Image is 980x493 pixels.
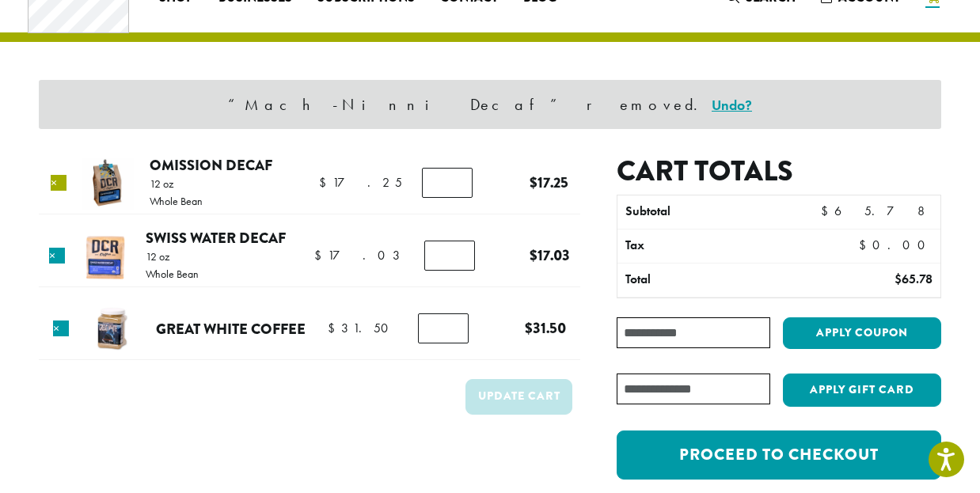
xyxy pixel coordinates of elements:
bdi: 0.00 [859,237,933,253]
bdi: 17.03 [314,247,406,264]
th: Tax [617,229,846,263]
span: $ [821,203,834,219]
bdi: 65.78 [821,203,933,219]
button: Apply Gift Card [783,374,941,407]
div: “Mach-Ninni Decaf” removed. [39,80,941,129]
a: Great White Coffee [156,318,306,339]
p: Whole Bean [146,268,199,279]
th: Total [617,264,811,297]
button: Update cart [465,379,572,415]
a: Swiss Water Decaf [146,227,286,248]
th: Subtotal [617,195,811,229]
span: $ [328,320,341,336]
img: Swiss Water Decaf by Dillanos Coffee Roasters [80,231,131,283]
button: Apply coupon [783,317,941,350]
a: Remove this item [53,320,69,336]
bdi: 31.50 [328,320,396,336]
p: 12 oz [146,251,199,262]
img: Great White Coffee [86,304,138,355]
bdi: 17.03 [530,245,570,266]
span: $ [530,172,537,193]
span: $ [530,245,537,266]
span: $ [895,271,902,287]
h2: Cart totals [617,154,941,188]
bdi: 65.78 [895,271,933,287]
a: Remove this item [51,175,66,191]
a: Proceed to checkout [617,430,941,480]
a: Omission Decaf [150,154,272,176]
input: Product quantity [418,313,469,343]
img: Omission Decaf by DCR Coffee [82,158,134,210]
a: Undo? [712,96,752,114]
a: Remove this item [49,248,65,264]
input: Product quantity [424,241,475,271]
span: $ [319,174,332,191]
bdi: 17.25 [530,172,568,193]
p: 12 oz [150,178,203,189]
bdi: 17.25 [319,174,402,191]
p: Whole Bean [150,195,203,207]
span: $ [859,237,872,253]
input: Product quantity [422,168,473,198]
span: $ [314,247,328,264]
span: $ [525,317,533,339]
bdi: 31.50 [525,317,566,339]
